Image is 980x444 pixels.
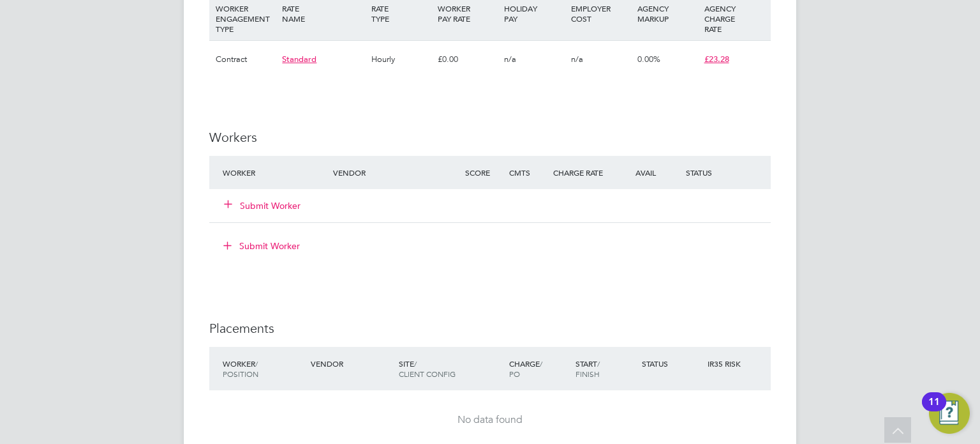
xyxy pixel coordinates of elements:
div: Vendor [330,161,462,184]
div: Charge [506,352,572,385]
div: IR35 Risk [704,352,748,375]
div: Avail [616,161,683,184]
span: £23.28 [704,54,729,65]
div: Worker [219,161,330,184]
div: Vendor [308,352,396,375]
div: Hourly [368,41,434,78]
div: No data found [222,413,758,427]
div: Charge Rate [550,161,616,184]
div: Status [683,161,771,184]
button: Open Resource Center, 11 new notifications [929,393,970,434]
div: £0.00 [434,41,501,78]
h3: Placements [209,320,771,337]
h3: Workers [209,129,771,146]
span: n/a [504,54,516,65]
span: / Finish [575,358,600,379]
div: 11 [928,402,940,418]
div: Start [572,352,639,385]
span: / Position [223,358,258,379]
div: Status [639,352,705,375]
button: Submit Worker [225,199,301,212]
div: Worker [219,352,308,385]
span: 0.00% [637,54,660,65]
span: Standard [282,54,316,65]
span: n/a [571,54,583,65]
div: Cmts [506,161,550,184]
button: Submit Worker [214,236,310,256]
span: / Client Config [399,358,456,379]
div: Contract [212,41,279,78]
div: Site [396,352,506,385]
span: / PO [509,358,542,379]
div: Score [462,161,506,184]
